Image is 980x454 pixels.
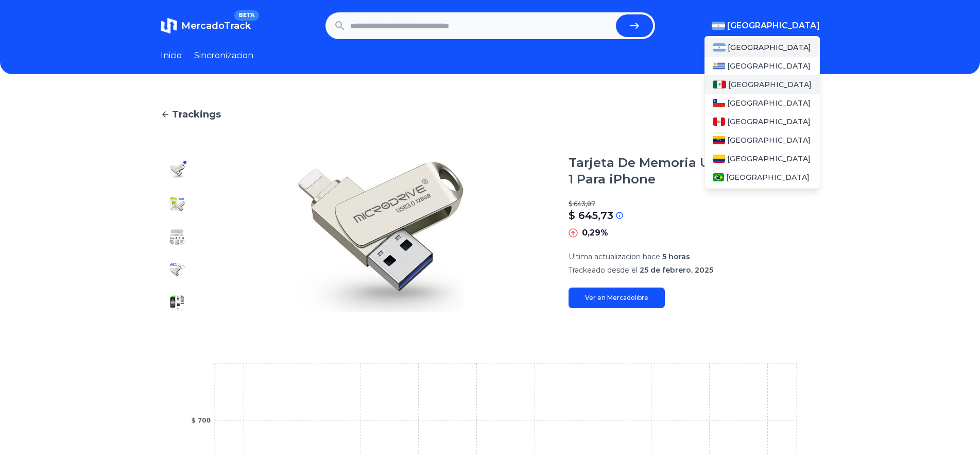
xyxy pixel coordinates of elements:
[728,42,811,53] span: [GEOGRAPHIC_DATA]
[704,112,820,131] a: Peru[GEOGRAPHIC_DATA]
[161,18,177,34] img: MercadoTrack
[704,57,820,75] a: Uruguay[GEOGRAPHIC_DATA]
[726,172,810,182] span: [GEOGRAPHIC_DATA]
[582,227,608,239] p: 0,29%
[569,288,665,308] a: Ver en Mercadolibre
[169,163,185,179] img: Tarjeta De Memoria Usb De 128gb 2 En 1 Para iPhone
[713,155,725,163] img: Colombia
[713,99,725,107] img: Chile
[704,168,820,187] a: Brasil[GEOGRAPHIC_DATA]
[713,136,725,144] img: Venezuela
[727,61,811,71] span: [GEOGRAPHIC_DATA]
[704,149,820,168] a: Colombia[GEOGRAPHIC_DATA]
[704,75,820,94] a: Mexico[GEOGRAPHIC_DATA]
[712,22,725,30] img: Argentina
[704,131,820,149] a: Venezuela[GEOGRAPHIC_DATA]
[569,265,638,275] span: Trackeado desde el
[172,107,221,122] span: Trackings
[662,252,690,261] span: 5 horas
[569,252,660,261] span: Ultima actualizacion hace
[713,62,725,70] img: Uruguay
[727,98,811,108] span: [GEOGRAPHIC_DATA]
[169,262,185,278] img: Tarjeta De Memoria Usb De 128gb 2 En 1 Para iPhone
[161,49,182,62] a: Inicio
[728,79,812,90] span: [GEOGRAPHIC_DATA]
[169,295,185,311] img: Tarjeta De Memoria Usb De 128gb 2 En 1 Para iPhone
[712,20,820,32] button: [GEOGRAPHIC_DATA]
[569,155,820,188] h1: Tarjeta De Memoria Usb De 128gb 2 En 1 Para iPhone
[727,154,811,164] span: [GEOGRAPHIC_DATA]
[713,117,725,126] img: Peru
[169,196,185,212] img: Tarjeta De Memoria Usb De 128gb 2 En 1 Para iPhone
[713,173,725,181] img: Brasil
[727,20,820,32] span: [GEOGRAPHIC_DATA]
[161,18,251,34] a: MercadoTrackBETA
[569,200,820,208] p: $ 643,87
[161,107,820,122] a: Trackings
[704,94,820,112] a: Chile[GEOGRAPHIC_DATA]
[169,229,185,245] img: Tarjeta De Memoria Usb De 128gb 2 En 1 Para iPhone
[727,135,811,145] span: [GEOGRAPHIC_DATA]
[727,116,811,127] span: [GEOGRAPHIC_DATA]
[569,208,613,223] p: $ 645,73
[704,38,820,57] a: Argentina[GEOGRAPHIC_DATA]
[640,265,713,275] span: 25 de febrero, 2025
[713,80,726,89] img: Mexico
[713,43,726,52] img: Argentina
[194,49,253,62] a: Sincronizacion
[214,155,548,320] img: Tarjeta De Memoria Usb De 128gb 2 En 1 Para iPhone
[234,10,259,21] span: BETA
[181,20,251,31] span: MercadoTrack
[191,417,211,424] tspan: $ 700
